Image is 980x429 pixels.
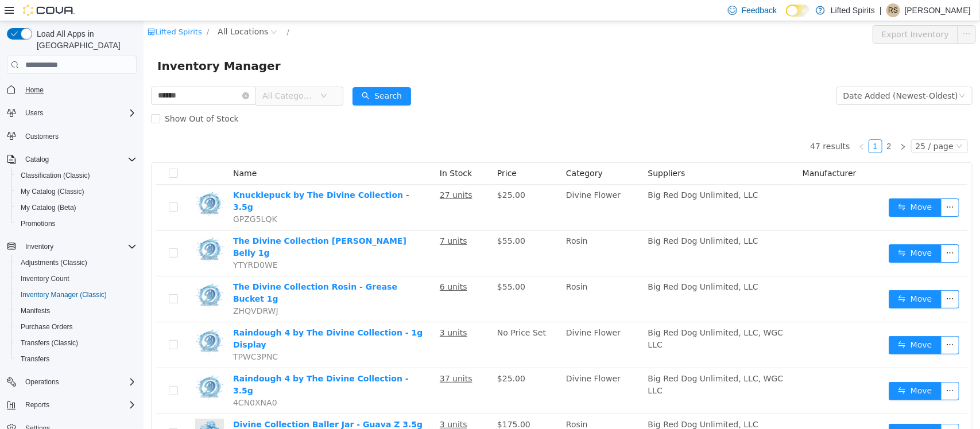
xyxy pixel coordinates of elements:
button: icon: swapMove [745,403,798,421]
span: TPWC3PNC [90,331,134,340]
span: Catalog [25,155,49,164]
button: Manifests [11,303,141,319]
button: icon: swapMove [745,177,798,196]
button: Inventory Manager (Classic) [11,287,141,303]
button: My Catalog (Beta) [11,200,141,216]
span: All Locations [74,4,125,17]
button: Inventory Count [11,271,141,287]
li: 2 [739,118,753,132]
span: Name [90,147,113,157]
u: 37 units [296,353,329,362]
li: 47 results [667,118,706,132]
span: Manifests [21,306,50,315]
p: Lifted Spirits [831,3,875,17]
span: My Catalog (Classic) [16,185,137,198]
a: Raindough 4 by The Divine Collection - 3.5g [90,353,265,374]
span: Show Out of Stock [17,93,100,102]
span: $25.00 [354,353,382,362]
button: icon: swapMove [745,223,798,241]
button: Promotions [11,216,141,232]
span: Inventory Count [16,272,137,286]
button: icon: ellipsis [797,361,816,379]
span: Suppliers [505,147,542,157]
img: Cova [23,5,75,16]
span: Purchase Orders [21,322,73,331]
span: Manifests [16,304,137,318]
a: icon: shopLifted Spirits [4,6,59,15]
span: Inventory Manager [14,36,144,54]
button: icon: swapMove [745,315,798,333]
li: 1 [725,118,739,132]
button: Export Inventory [729,4,815,22]
span: All Categories [119,69,171,80]
img: The Divine Collection Rosin - Gelly Belly 1g hero shot [52,214,80,243]
span: Big Red Dog Unlimited, LLC [505,169,615,178]
button: Inventory [21,240,58,253]
span: Feedback [742,5,777,16]
a: Raindough 4 by The Divine Collection - 1g Display [90,307,279,328]
button: Home [2,81,141,97]
td: Divine Flower [418,347,500,393]
button: Transfers (Classic) [11,335,141,351]
span: / [143,6,145,15]
a: 2 [739,119,752,131]
span: Classification (Classic) [16,169,137,182]
span: Big Red Dog Unlimited, LLC, WGC LLC [505,307,640,328]
i: icon: down [815,71,822,79]
a: Home [21,83,48,97]
td: Divine Flower [418,163,500,209]
span: Big Red Dog Unlimited, LLC [505,399,615,408]
span: Inventory Manager (Classic) [16,288,137,302]
a: Promotions [16,217,60,231]
div: Rachael Stutsman [886,3,900,17]
span: Inventory Manager (Classic) [21,290,107,299]
button: Purchase Orders [11,319,141,335]
a: Customers [21,130,63,143]
button: icon: ellipsis [814,4,832,22]
span: Users [25,108,43,118]
a: Adjustments (Classic) [16,256,92,270]
span: Inventory [25,242,53,251]
a: Divine Collection Baller Jar - Guava Z 3.5g [90,399,279,408]
button: Reports [2,397,141,413]
span: In Stock [296,147,328,157]
li: Next Page [753,118,766,132]
button: icon: ellipsis [797,403,816,421]
span: Adjustments (Classic) [21,258,87,267]
a: Transfers [16,352,54,366]
span: Customers [25,132,59,141]
span: Classification (Classic) [21,171,90,180]
span: Users [21,106,137,120]
span: GPZG5LQK [90,193,134,202]
button: icon: swapMove [745,361,798,379]
a: The Divine Collection Rosin - Grease Bucket 1g [90,261,254,282]
span: Adjustments (Classic) [16,256,137,270]
span: Big Red Dog Unlimited, LLC, WGC LLC [505,353,640,374]
a: My Catalog (Beta) [16,201,81,214]
button: icon: ellipsis [797,269,816,287]
a: My Catalog (Classic) [16,185,89,198]
a: Knucklepuck by The Divine Collection - 3.5g [90,169,266,190]
u: 6 units [296,261,324,270]
button: icon: ellipsis [797,177,816,196]
u: 3 units [296,399,324,408]
button: icon: ellipsis [797,315,816,333]
i: icon: left [715,122,722,129]
span: Inventory [21,240,137,253]
td: Rosin [418,255,500,301]
span: My Catalog (Classic) [21,187,84,196]
i: icon: right [756,122,763,129]
img: Raindough 4 by The Divine Collection - 1g Display hero shot [52,306,80,334]
span: Home [21,82,137,96]
span: Manufacturer [659,147,713,157]
button: icon: searchSearch [209,66,268,84]
span: Load All Apps in [GEOGRAPHIC_DATA] [32,28,137,51]
span: No Price Set [354,307,402,316]
div: 25 / page [772,119,810,131]
button: Adjustments (Classic) [11,255,141,271]
div: Date Added (Newest-Oldest) [700,66,815,83]
span: Transfers (Classic) [21,338,78,348]
span: Operations [25,377,59,387]
span: Customers [21,129,137,143]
